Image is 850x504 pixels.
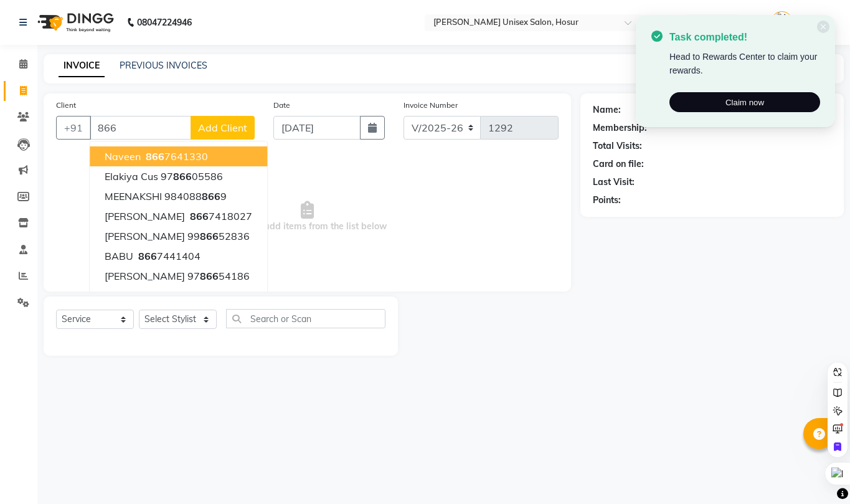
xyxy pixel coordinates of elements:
span: [PERSON_NAME] [105,290,185,302]
span: 866 [173,170,192,183]
ngb-highlight: 7418027 [187,210,252,222]
span: elakiya cus [105,170,158,183]
span: 866 [190,290,209,302]
span: bABU [105,250,133,262]
input: Search or Scan [226,309,385,328]
div: Card on file: [593,158,644,171]
label: Invoice Number [404,100,458,111]
span: Add Client [198,121,247,134]
span: 866 [202,190,220,202]
ngb-highlight: 97 05586 [161,170,223,183]
span: [PERSON_NAME] [105,210,185,222]
img: Admin [771,11,793,33]
input: Search by Name/Mobile/Email/Code [90,116,191,140]
label: Client [56,100,76,111]
img: logo [32,5,117,40]
span: 866 [146,150,164,163]
div: Membership: [593,121,647,135]
div: Points: [593,194,621,207]
label: Date [273,100,290,111]
b: 08047224946 [137,5,192,40]
span: Select & add items from the list below [56,155,559,279]
a: PREVIOUS INVOICES [120,60,207,71]
ngb-highlight: 7743685 [187,290,252,302]
div: Total Visits: [593,140,642,153]
a: INVOICE [59,55,105,77]
span: 866 [138,250,157,262]
button: +91 [56,116,91,140]
ngb-highlight: 984088 9 [164,190,227,202]
ngb-highlight: 97 54186 [187,270,250,282]
iframe: chat widget [798,454,838,492]
span: Naveen [105,150,141,163]
div: Last Visit: [593,176,635,189]
ngb-highlight: 7441404 [136,250,201,262]
span: [PERSON_NAME] [105,270,185,282]
span: 866 [190,210,209,222]
span: 866 [200,270,219,282]
span: 866 [200,230,219,242]
ngb-highlight: 99 52836 [187,230,250,242]
div: Name: [593,103,621,116]
span: MEENAKSHI [105,190,162,202]
ngb-highlight: 7641330 [143,150,208,163]
span: [PERSON_NAME] [105,230,185,242]
button: Add Client [191,116,255,140]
